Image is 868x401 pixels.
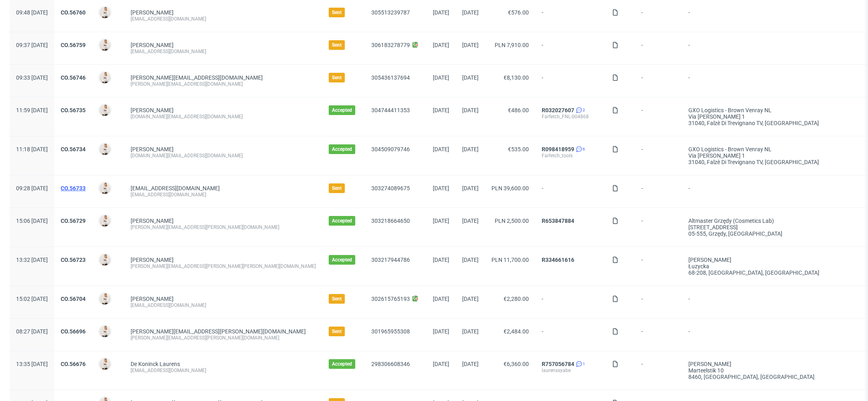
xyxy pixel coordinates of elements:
span: - [542,9,599,22]
span: [DATE] [462,218,479,224]
span: - [688,74,866,87]
a: [PERSON_NAME] [131,9,174,16]
span: Sent [332,74,342,81]
img: Mari Fok [99,293,111,304]
img: Mari Fok [99,326,111,337]
div: [DOMAIN_NAME][EMAIL_ADDRESS][DOMAIN_NAME] [131,152,316,159]
div: Marteelstik 10 [688,367,866,374]
a: 303217944786 [371,257,410,263]
a: R757056784 [542,361,574,367]
a: 1 [574,361,585,367]
span: - [641,9,676,22]
div: [PERSON_NAME][EMAIL_ADDRESS][DOMAIN_NAME] [131,81,316,87]
img: Mari Fok [99,105,111,116]
a: [PERSON_NAME] [131,257,174,263]
a: CO.56676 [61,361,86,367]
span: €6,360.00 [504,361,529,367]
span: 15:02 [DATE] [16,296,48,302]
a: CO.56733 [61,185,86,191]
span: [DATE] [462,146,479,152]
a: CO.56696 [61,328,86,335]
a: [PERSON_NAME] [131,42,174,48]
span: PLN 7,910.00 [495,42,529,48]
span: Accepted [332,107,352,113]
span: PLN 2,500.00 [495,218,529,224]
a: 2 [574,107,585,113]
img: Mari Fok [99,358,111,370]
a: 304744411353 [371,107,410,113]
a: R098418959 [542,146,574,152]
a: 301965955308 [371,328,410,335]
a: R032027607 [542,107,574,113]
a: CO.56734 [61,146,86,152]
img: Mari Fok [99,183,111,194]
span: 2 [583,107,585,113]
img: Mari Fok [99,144,111,155]
a: CO.56735 [61,107,86,113]
span: [DATE] [462,361,479,367]
span: [PERSON_NAME][EMAIL_ADDRESS][PERSON_NAME][DOMAIN_NAME] [131,328,306,335]
span: €486.00 [508,107,529,113]
div: Farfetch_FNL-004868 [542,113,599,120]
div: GXO Logistics - Brown Venray NL [688,146,866,152]
span: [DATE] [462,9,479,16]
a: [PERSON_NAME] [131,296,174,302]
span: - [641,361,676,380]
span: 11:59 [DATE] [16,107,48,113]
a: R653847884 [542,218,574,224]
a: CO.56723 [61,257,86,263]
span: [DATE] [462,42,479,48]
span: Accepted [332,257,352,263]
span: 09:28 [DATE] [16,185,48,191]
span: [DATE] [433,9,449,16]
span: - [641,107,676,126]
span: Sent [332,296,342,302]
span: [DATE] [462,257,479,263]
div: [STREET_ADDRESS] [688,224,866,230]
span: 09:33 [DATE] [16,74,48,81]
div: [EMAIL_ADDRESS][DOMAIN_NAME] [131,191,316,198]
div: 31040, Falzè di Trevignano TV , [GEOGRAPHIC_DATA] [688,159,866,165]
div: 68-208, [GEOGRAPHIC_DATA] , [GEOGRAPHIC_DATA] [688,269,866,276]
span: [DATE] [433,218,449,224]
span: 13:32 [DATE] [16,257,48,263]
span: 09:37 [DATE] [16,42,48,48]
div: Altmaster Grzędy (Cosmetics Lab) [688,218,866,224]
span: - [542,185,599,198]
span: - [641,185,676,198]
a: 305513239787 [371,9,410,16]
span: PLN 11,700.00 [491,257,529,263]
span: - [641,257,676,276]
span: [DATE] [433,42,449,48]
span: [DATE] [433,185,449,191]
span: - [688,185,866,198]
a: [PERSON_NAME] [131,107,174,113]
span: - [688,9,866,22]
span: [DATE] [433,257,449,263]
img: Mari Fok [99,72,111,83]
span: - [688,42,866,55]
a: 305436137694 [371,74,410,81]
span: [DATE] [433,328,449,335]
a: 303274089675 [371,185,410,191]
div: Farfetch_tools [542,152,599,159]
span: Sent [332,185,342,191]
span: [DATE] [462,328,479,335]
span: - [641,218,676,237]
span: [DATE] [433,296,449,302]
span: - [542,42,599,55]
div: via [PERSON_NAME] 1 [688,113,866,120]
span: 09:48 [DATE] [16,9,48,16]
span: [DATE] [433,361,449,367]
span: €2,484.00 [504,328,529,335]
span: - [641,296,676,308]
img: Mari Fok [99,254,111,265]
span: Accepted [332,218,352,224]
img: Mari Fok [99,39,111,51]
span: [DATE] [462,74,479,81]
a: CO.56704 [61,296,86,302]
a: [PERSON_NAME] [131,146,174,152]
a: 298306608346 [371,361,410,367]
a: 6 [574,146,585,152]
span: 15:06 [DATE] [16,218,48,224]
